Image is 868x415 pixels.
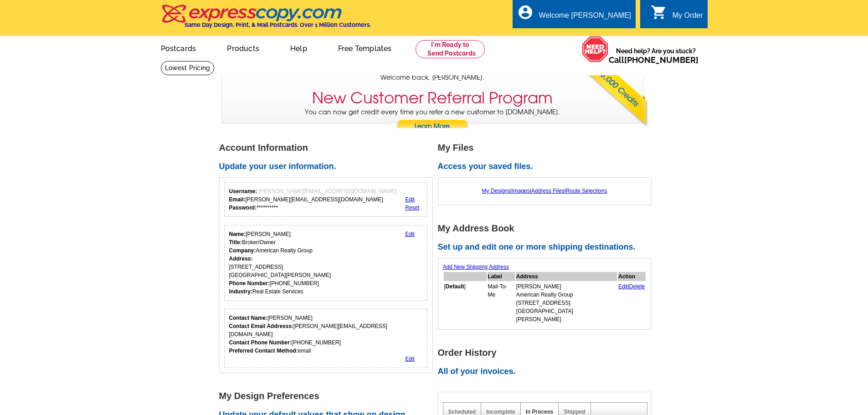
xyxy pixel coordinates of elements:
strong: Company: [229,247,256,254]
a: Edit [618,283,628,290]
strong: Password: [229,205,257,211]
a: Shipped [564,409,585,415]
a: Edit [405,196,415,203]
a: Edit [405,231,415,237]
strong: Phone Number: [229,280,270,287]
strong: Contact Name: [229,315,268,321]
h3: New Customer Referral Program [312,89,553,108]
td: Mail-To-Me [488,282,515,324]
h1: My Files [438,143,657,153]
strong: Preferred Contact Method: [229,348,298,354]
p: You can now get credit every time you refer a new customer to [DOMAIN_NAME]. [222,108,643,133]
div: | | | [443,182,647,200]
b: Default [446,283,464,290]
a: Delete [629,283,645,290]
th: Label [488,272,515,281]
h1: My Design Preferences [219,391,438,401]
h4: Same Day Design, Print, & Mail Postcards. Over 1 Million Customers. [185,21,371,28]
div: [PERSON_NAME] [PERSON_NAME][EMAIL_ADDRESS][DOMAIN_NAME] [PHONE_NUMBER] email [229,314,423,355]
a: Free Templates [324,37,406,58]
img: help [582,36,609,62]
i: account_circle [517,4,534,20]
a: Edit [405,356,415,362]
div: My Order [673,11,703,24]
strong: Title: [229,239,242,246]
div: Who should we contact regarding order issues? [224,309,428,368]
a: Postcards [146,37,211,58]
strong: Name: [229,231,246,237]
strong: Email: [229,196,246,203]
strong: Username: [229,188,257,195]
a: My Designs [482,188,511,194]
strong: Contact Email Addresss: [229,323,294,329]
div: [PERSON_NAME] Broker/Owner American Realty Group [STREET_ADDRESS] [GEOGRAPHIC_DATA][PERSON_NAME] ... [229,230,331,296]
span: Call [609,55,699,65]
a: Help [276,37,322,58]
div: Your login information. [224,182,428,217]
a: Route Selections [566,188,607,194]
th: Action [618,272,646,281]
h1: My Address Book [438,224,657,233]
a: Address Files [531,188,565,194]
h1: Order History [438,348,657,358]
a: Images [512,188,529,194]
div: Your personal details. [224,225,428,301]
i: shopping_cart [651,4,667,20]
th: Address [516,272,617,281]
a: Same Day Design, Print, & Mail Postcards. Over 1 Million Customers. [161,11,371,28]
a: Products [212,37,274,58]
span: Need help? Are you stuck? [609,46,703,65]
h2: Access your saved files. [438,162,657,172]
strong: Industry: [229,288,252,295]
div: Welcome [PERSON_NAME] [539,11,631,24]
a: shopping_cart My Order [651,10,703,21]
h2: Update your user information. [219,162,438,172]
td: [ ] [444,282,487,324]
a: [PHONE_NUMBER] [624,55,699,65]
h1: Account Information [219,143,438,153]
strong: Contact Phone Number: [229,339,292,346]
span: [PERSON_NAME][EMAIL_ADDRESS][DOMAIN_NAME] [259,188,396,195]
h2: Set up and edit one or more shipping destinations. [438,242,657,252]
span: Welcome back, [PERSON_NAME]. [380,73,484,82]
a: Learn More [396,120,468,133]
a: Reset [405,205,419,211]
div: [PERSON_NAME][EMAIL_ADDRESS][DOMAIN_NAME] ********** [229,187,396,212]
h2: All of your invoices. [438,367,657,377]
td: [PERSON_NAME] American Realty Group [STREET_ADDRESS] [GEOGRAPHIC_DATA][PERSON_NAME] [516,282,617,324]
a: Incomplete [486,409,515,415]
a: Add New Shipping Address [443,264,509,270]
a: In Process [526,409,554,415]
td: | [618,282,646,324]
a: Scheduled [448,409,476,415]
strong: Address: [229,256,253,262]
